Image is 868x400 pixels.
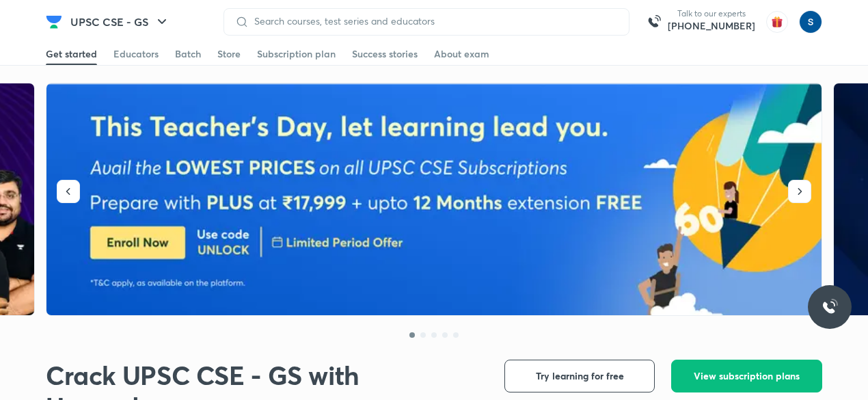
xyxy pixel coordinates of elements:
a: Store [217,43,241,65]
div: About exam [434,47,489,61]
div: Store [217,47,241,61]
span: Try learning for free [536,369,624,383]
button: UPSC CSE - GS [62,8,178,36]
img: simran kumari [799,10,822,34]
button: View subscription plans [671,360,822,392]
span: View subscription plans [694,369,800,383]
a: Get started [46,43,97,65]
img: avatar [766,11,788,33]
div: Batch [175,47,201,61]
div: Success stories [352,47,418,61]
a: [PHONE_NUMBER] [668,19,755,33]
div: Get started [46,47,97,61]
a: Success stories [352,43,418,65]
div: Subscription plan [257,47,336,61]
img: Company Logo [46,14,62,30]
p: Talk to our experts [668,8,755,19]
div: Educators [113,47,159,61]
a: About exam [434,43,489,65]
a: Educators [113,43,159,65]
img: call-us [640,8,668,36]
a: Subscription plan [257,43,336,65]
img: ttu [822,299,838,315]
input: Search courses, test series and educators [249,16,618,27]
a: Batch [175,43,201,65]
button: Try learning for free [504,360,655,392]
